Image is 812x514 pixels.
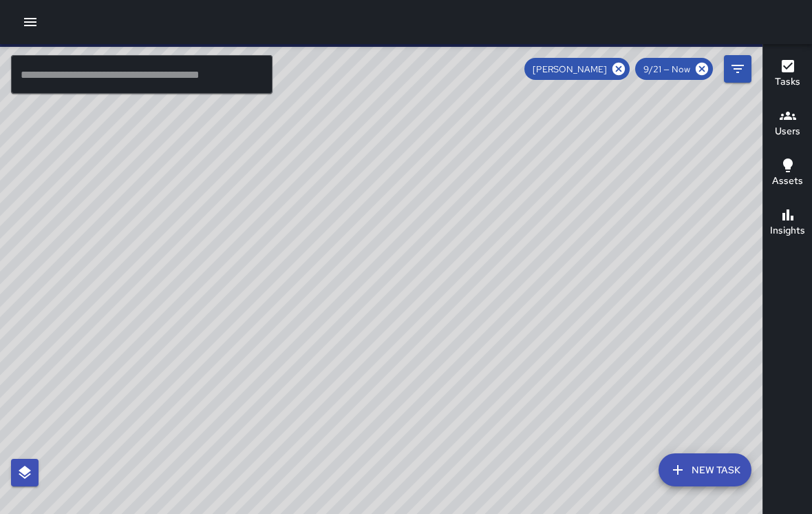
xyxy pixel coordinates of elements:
[763,149,812,198] button: Assets
[659,453,751,486] button: New Task
[772,174,803,189] h6: Assets
[524,58,630,80] div: [PERSON_NAME]
[763,198,812,248] button: Insights
[763,50,812,99] button: Tasks
[775,124,800,139] h6: Users
[635,63,698,75] span: 9/21 — Now
[524,63,615,75] span: [PERSON_NAME]
[635,58,713,80] div: 9/21 — Now
[724,55,751,83] button: Filters
[775,74,800,90] h6: Tasks
[770,223,805,238] h6: Insights
[763,99,812,149] button: Users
